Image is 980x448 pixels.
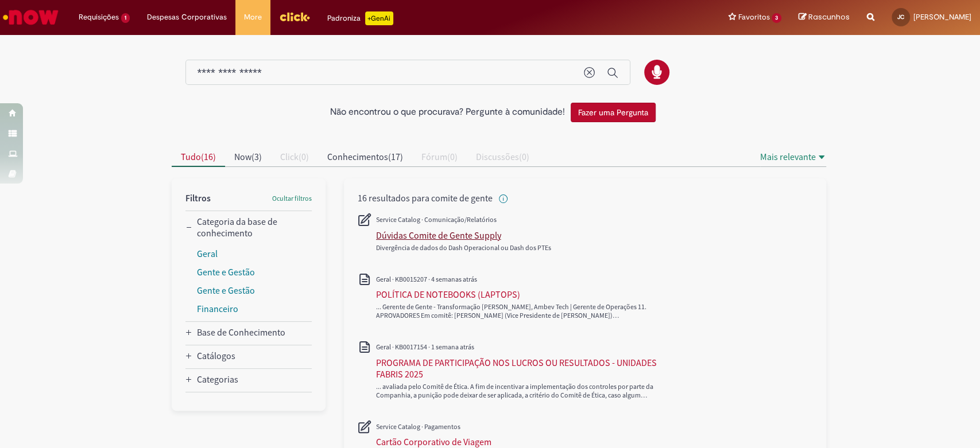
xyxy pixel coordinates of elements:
span: [PERSON_NAME] [913,12,971,22]
div: Padroniza [327,11,393,25]
img: ServiceNow [1,6,60,29]
a: Rascunhos [799,12,850,23]
span: More [244,11,262,23]
span: Favoritos [738,11,769,23]
p: +GenAi [365,11,393,25]
button: Fazer uma Pergunta [571,103,656,122]
span: Requisições [79,11,119,23]
span: JC [897,13,904,21]
img: click_logo_yellow_360x200.png [279,8,310,25]
span: 3 [772,13,781,23]
span: 1 [121,13,130,23]
h2: Não encontrou o que procurava? Pergunte à comunidade! [330,107,565,118]
span: Rascunhos [808,11,850,22]
span: Despesas Corporativas [147,11,227,23]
